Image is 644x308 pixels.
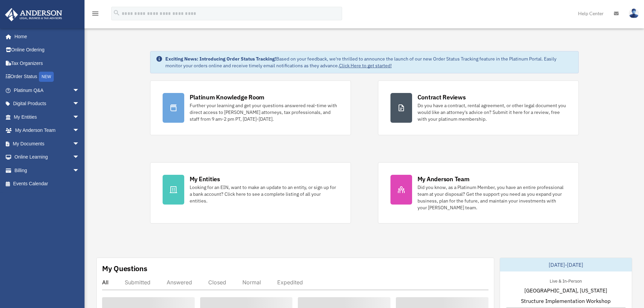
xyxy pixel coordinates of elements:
a: Order StatusNEW [5,70,90,84]
span: arrow_drop_down [73,164,86,177]
a: Home [5,30,86,43]
div: Contract Reviews [418,93,466,101]
div: Answered [167,279,192,286]
a: My Entitiesarrow_drop_down [5,110,90,124]
a: Click Here to get started! [339,63,392,69]
div: Normal [242,279,261,286]
div: My Entities [190,175,220,183]
div: Closed [208,279,226,286]
a: My Documentsarrow_drop_down [5,137,90,150]
a: menu [91,12,99,18]
span: arrow_drop_down [73,124,86,138]
span: arrow_drop_down [73,97,86,111]
div: Live & In-Person [544,277,587,284]
div: Did you know, as a Platinum Member, you have an entire professional team at your disposal? Get th... [418,184,566,211]
div: Looking for an EIN, want to make an update to an entity, or sign up for a bank account? Click her... [190,184,338,204]
strong: Exciting News: Introducing Order Status Tracking! [165,56,276,62]
img: Anderson Advisors Platinum Portal [3,8,64,21]
a: Platinum Knowledge Room Further your learning and get your questions answered real-time with dire... [150,80,351,135]
span: arrow_drop_down [73,137,86,151]
a: My Anderson Team Did you know, as a Platinum Member, you have an entire professional team at your... [378,162,579,223]
a: My Anderson Teamarrow_drop_down [5,124,90,137]
a: Digital Productsarrow_drop_down [5,97,90,111]
a: My Entities Looking for an EIN, want to make an update to an entity, or sign up for a bank accoun... [150,162,351,223]
a: Platinum Q&Aarrow_drop_down [5,84,90,97]
i: menu [91,9,99,18]
div: Based on your feedback, we're thrilled to announce the launch of our new Order Status Tracking fe... [165,55,573,69]
div: My Anderson Team [418,175,470,183]
div: [DATE]-[DATE] [500,258,632,271]
a: Online Ordering [5,43,90,57]
span: arrow_drop_down [73,150,86,164]
div: Expedited [277,279,303,286]
a: Events Calendar [5,177,90,191]
a: Online Learningarrow_drop_down [5,150,90,164]
a: Tax Organizers [5,56,90,70]
img: User Pic [629,8,639,18]
span: arrow_drop_down [73,110,86,124]
div: All [102,279,109,286]
span: arrow_drop_down [73,84,86,97]
div: Platinum Knowledge Room [190,93,265,101]
div: Submitted [125,279,150,286]
div: My Questions [102,263,147,274]
i: search [113,9,120,17]
span: Structure Implementation Workshop [521,297,611,305]
span: [GEOGRAPHIC_DATA], [US_STATE] [524,286,607,294]
a: Contract Reviews Do you have a contract, rental agreement, or other legal document you would like... [378,80,579,135]
div: Further your learning and get your questions answered real-time with direct access to [PERSON_NAM... [190,102,338,122]
div: Do you have a contract, rental agreement, or other legal document you would like an attorney's ad... [418,102,566,122]
a: Billingarrow_drop_down [5,164,90,177]
div: NEW [39,72,54,82]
